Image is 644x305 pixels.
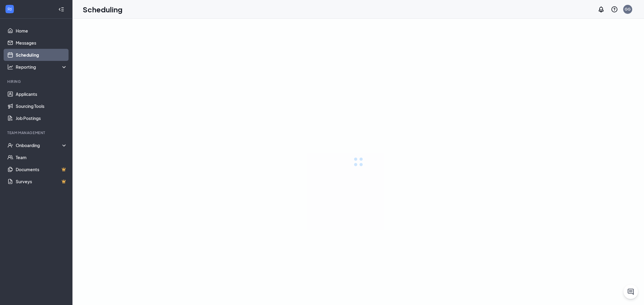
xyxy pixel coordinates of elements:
svg: QuestionInfo [611,6,618,13]
div: Hiring [7,79,66,84]
a: Scheduling [16,49,67,61]
div: Reporting [16,64,68,70]
svg: UserCheck [7,142,13,148]
svg: WorkstreamLogo [7,6,13,12]
a: Applicants [16,88,67,100]
a: DocumentsCrown [16,163,67,175]
h1: Scheduling [83,4,123,14]
div: Onboarding [16,142,68,148]
button: ChatActive [623,285,638,299]
svg: Collapse [58,6,64,12]
svg: ChatActive [627,288,634,295]
a: Sourcing Tools [16,100,67,112]
a: Messages [16,37,67,49]
svg: Notifications [598,6,605,13]
svg: Analysis [7,64,13,70]
div: Team Management [7,130,66,135]
a: Job Postings [16,112,67,124]
a: SurveysCrown [16,175,67,187]
a: Home [16,25,67,37]
a: Team [16,151,67,163]
div: GG [625,7,631,12]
